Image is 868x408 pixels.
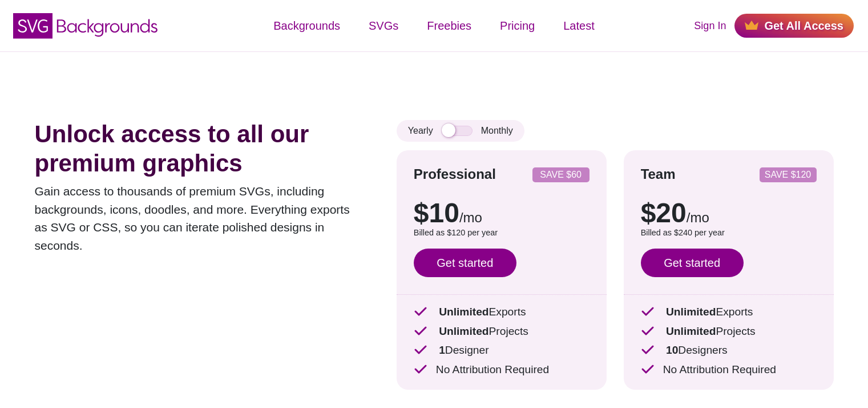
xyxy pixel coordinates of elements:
[666,306,716,318] strong: Unlimited
[694,18,726,34] a: Sign In
[35,182,362,254] p: Gain access to thousands of premium SVGs, including backgrounds, icons, doodles, and more. Everyt...
[687,210,709,225] span: /mo
[259,9,354,43] a: Backgrounds
[666,344,678,356] strong: 10
[414,199,590,227] p: $10
[734,14,854,38] a: Get All Access
[413,9,486,43] a: Freebies
[641,227,817,239] p: Billed as $240 per year
[641,362,817,378] p: No Attribution Required
[414,249,516,277] a: Get started
[35,120,362,178] h1: Unlock access to all our premium graphics
[459,210,482,225] span: /mo
[641,304,817,321] p: Exports
[486,9,549,43] a: Pricing
[439,306,488,318] strong: Unlimited
[414,362,590,378] p: No Attribution Required
[354,9,413,43] a: SVGs
[549,9,608,43] a: Latest
[414,323,590,340] p: Projects
[641,323,817,340] p: Projects
[641,249,744,277] a: Get started
[439,325,488,337] strong: Unlimited
[641,342,817,359] p: Designers
[641,166,676,182] strong: Team
[414,342,590,359] p: Designer
[414,304,590,321] p: Exports
[666,325,716,337] strong: Unlimited
[414,166,496,182] strong: Professional
[439,344,445,356] strong: 1
[537,170,585,179] p: SAVE $60
[397,120,524,142] div: Yearly Monthly
[641,199,817,227] p: $20
[414,227,590,239] p: Billed as $120 per year
[764,170,812,179] p: SAVE $120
